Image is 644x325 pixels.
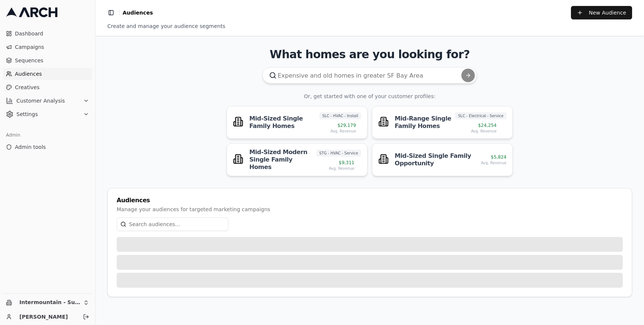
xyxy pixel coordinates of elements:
[3,41,92,53] a: Campaigns
[15,143,89,151] span: Admin tools
[3,297,92,309] button: Intermountain - Superior Water & Air
[478,122,497,128] span: $ 24,254
[123,9,153,16] span: Audiences
[249,149,316,171] div: Mid-Sized Modern Single Family Homes
[19,299,80,306] span: Intermountain - Superior Water & Air
[15,70,89,78] span: Audiences
[316,150,361,157] span: STG - HVAC - Service
[339,160,354,166] span: $ 9,311
[117,218,228,231] input: Search audiences...
[117,206,623,213] div: Manage your audiences for targeted marketing campaigns
[16,110,80,118] span: Settings
[16,97,80,104] span: Customer Analysis
[3,129,92,141] div: Admin
[3,81,92,93] a: Creatives
[3,108,92,120] button: Settings
[19,313,75,321] a: [PERSON_NAME]
[3,28,92,40] a: Dashboard
[471,128,496,134] span: Avg. Revenue
[15,84,89,91] span: Creatives
[395,152,475,167] div: Mid-Sized Single Family Opportunity
[117,197,623,203] div: Audiences
[481,160,506,166] span: Avg. Revenue
[455,112,506,119] span: SLC - Electrical - Service
[107,48,632,61] h3: What homes are you looking for?
[107,93,632,100] h3: Or, get started with one of your customer profiles:
[3,95,92,107] button: Customer Analysis
[15,30,89,37] span: Dashboard
[3,141,92,153] a: Admin tools
[337,122,356,128] span: $ 29,179
[3,68,92,80] a: Audiences
[491,154,506,160] span: $ 5,824
[331,128,356,134] span: Avg. Revenue
[15,57,89,64] span: Sequences
[571,6,632,19] a: New Audience
[15,43,89,51] span: Campaigns
[319,112,361,119] span: SLC - HVAC - Install
[262,67,477,84] input: Expensive and old homes in greater SF Bay Area
[81,312,91,322] button: Log out
[329,166,354,171] span: Avg. Revenue
[3,54,92,66] a: Sequences
[107,22,632,30] div: Create and manage your audience segments
[395,115,455,130] div: Mid-Range Single Family Homes
[123,9,153,16] nav: breadcrumb
[249,115,319,130] div: Mid-Sized Single Family Homes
